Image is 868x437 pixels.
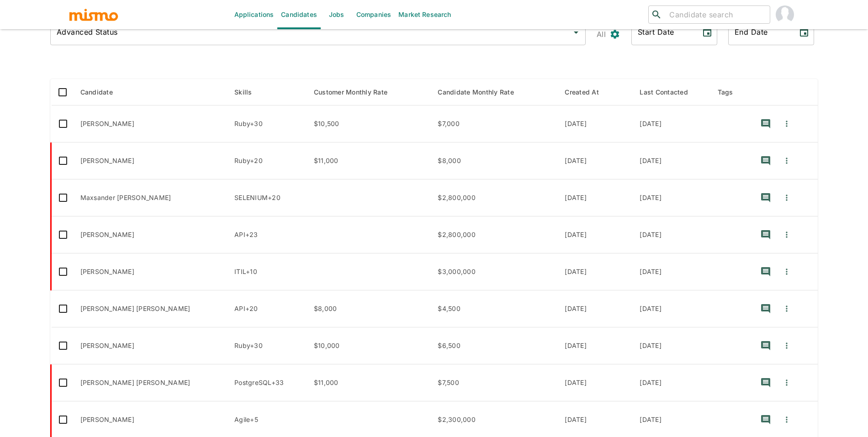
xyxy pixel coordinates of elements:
[710,79,748,105] th: Tags
[234,341,299,350] p: Ruby, React, Redis, AWS, PostgreSQL, Ruby on Rails, SQL, MICROSERVICE, Java, CRM, MongoDB, API, M...
[777,224,797,246] button: Quick Actions
[234,193,299,202] p: SELENIUM, Jmeter, Agile, SCRUM, API, Test Automation, TestRail, Confluence, JIRA, Microsoft SQL S...
[307,105,430,142] td: $10,500
[73,327,228,364] td: [PERSON_NAME]
[632,179,710,216] td: [DATE]
[632,253,710,290] td: [DATE]
[777,335,797,357] button: Quick Actions
[73,364,228,401] td: [PERSON_NAME] [PERSON_NAME]
[234,267,299,276] p: ITIL, Data Protection, JavaScript, Node.js, Python, Data Analysis, SQL, CSS, HTML, POWER BI, Tableau
[557,290,632,327] td: [DATE]
[557,253,632,290] td: [DATE]
[777,261,797,283] button: Quick Actions
[632,105,710,142] td: [DATE]
[632,327,710,364] td: [DATE]
[234,156,299,165] p: Ruby, API, TypeScript, Amazon Web Services, AWS, MongoDB, Serverless, MICROSERVICE, Bootstrap, Gi...
[430,253,557,290] td: $3,000,000
[777,372,797,394] button: Quick Actions
[755,298,777,320] button: recent-notes
[755,187,777,209] button: recent-notes
[73,105,228,142] td: [PERSON_NAME]
[430,216,557,253] td: $2,800,000
[73,253,228,290] td: [PERSON_NAME]
[795,23,813,42] button: Choose date
[597,28,606,41] p: All
[755,372,777,394] button: recent-notes
[557,364,632,401] td: [DATE]
[565,87,611,98] span: Created At
[632,142,710,179] td: [DATE]
[632,290,710,327] td: [DATE]
[430,327,557,364] td: $6,500
[557,142,632,179] td: [DATE]
[570,26,582,39] button: Open
[234,304,299,313] p: API, Ruby, Ruby on Rails, REST, MySQL, jQuery, MongoDB, Firebase, AWS, Google Cloud Platform, Doc...
[698,23,716,42] button: Choose date
[777,409,797,431] button: Quick Actions
[632,216,710,253] td: [DATE]
[755,409,777,431] button: recent-notes
[234,230,299,239] p: API, Agile, Confluence, SCRUM, USER INTERFACE, CI/CD, JavaScript, Pytest, Python, Amazon Web Serv...
[632,79,710,105] th: Last Contacted
[73,142,228,179] td: [PERSON_NAME]
[632,364,710,401] td: [DATE]
[314,87,399,98] span: Customer Monthly Rate
[307,327,430,364] td: $10,000
[728,20,791,45] input: MM/DD/YYYY
[73,179,228,216] td: Maxsander [PERSON_NAME]
[307,142,430,179] td: $11,000
[234,415,299,424] p: Agile, POWER BI, Data Analysis, SCRUM, ETL, CRM
[430,364,557,401] td: $7,500
[666,8,766,21] input: Candidate search
[755,335,777,357] button: recent-notes
[73,290,228,327] td: [PERSON_NAME] [PERSON_NAME]
[234,378,299,387] p: PostgreSQL, Ruby on Rails, Ruby, JavaScript, RSpec, CI/CD, Docker, Backbone.js, GitHub, ETL, MICR...
[755,261,777,283] button: recent-notes
[430,142,557,179] td: $8,000
[776,5,794,24] img: Maria Lujan Ciommo
[755,113,777,135] button: recent-notes
[777,298,797,320] button: Quick Actions
[80,87,125,98] span: Candidate
[307,364,430,401] td: $11,000
[631,20,694,45] input: MM/DD/YYYY
[73,216,228,253] td: [PERSON_NAME]
[307,290,430,327] td: $8,000
[234,119,299,128] p: Ruby, Docker, RSpec, Ruby on Rails, AWS, React, Golang, Grafana, GitLab, AWS CloudWatch, Datadog,...
[438,87,526,98] span: Candidate Monthly Rate
[557,179,632,216] td: [DATE]
[227,79,307,105] th: Skills
[430,105,557,142] td: $7,000
[430,290,557,327] td: $4,500
[777,150,797,172] button: Quick Actions
[755,150,777,172] button: recent-notes
[557,327,632,364] td: [DATE]
[777,187,797,209] button: Quick Actions
[557,216,632,253] td: [DATE]
[755,224,777,246] button: recent-notes
[557,105,632,142] td: [DATE]
[430,179,557,216] td: $2,800,000
[777,113,797,135] button: Quick Actions
[69,8,119,21] img: logo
